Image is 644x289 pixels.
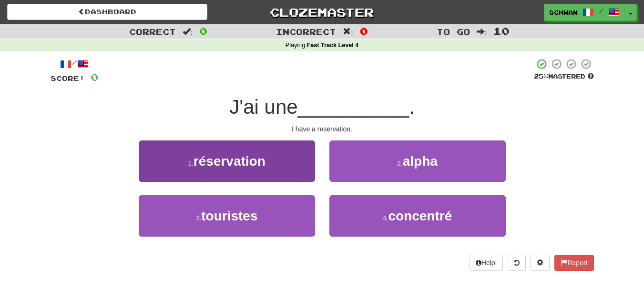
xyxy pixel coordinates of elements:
div: I have a reservation. [51,124,594,134]
span: : [183,28,193,36]
span: __________ [298,96,409,118]
button: Help! [470,255,503,271]
span: / [599,8,603,14]
span: touristes [201,209,257,223]
button: 3.touristes [139,195,315,237]
span: 25 % [534,72,548,80]
span: concentré [388,209,452,223]
button: 2.alpha [329,140,506,182]
span: 10 [493,25,510,37]
span: 0 [199,25,207,37]
span: 0 [91,71,99,83]
span: . [409,96,415,118]
span: 0 [360,25,368,37]
small: 1 . [188,159,194,167]
a: Clozemaster [222,4,422,20]
small: 3 . [196,214,202,222]
a: schwan / [544,4,625,21]
button: 1.réservation [139,140,315,182]
span: J'ai une [229,96,297,118]
span: schwan [549,8,578,17]
a: Dashboard [7,4,207,20]
span: Incorrect [276,27,336,36]
span: Score: [51,74,85,82]
span: réservation [194,154,266,169]
span: Correct [129,27,176,36]
strong: Fast Track Level 4 [307,42,359,49]
small: 2 . [397,159,403,167]
button: Round history (alt+y) [508,255,526,271]
div: / [51,58,99,70]
small: 4 . [383,214,388,222]
span: alpha [403,154,438,169]
span: : [477,28,487,36]
span: To go [437,27,470,36]
span: : [343,28,353,36]
button: Report [554,255,593,271]
div: Mastered [534,72,594,81]
button: 4.concentré [329,195,506,237]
